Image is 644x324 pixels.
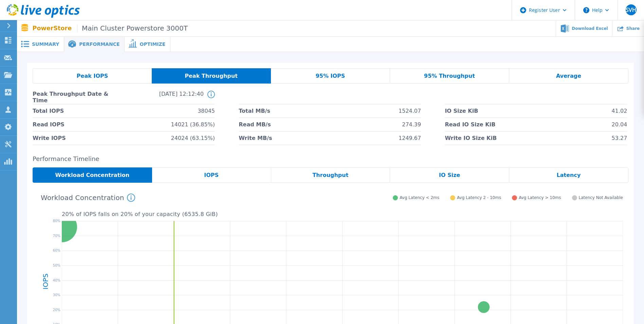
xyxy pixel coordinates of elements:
[33,24,188,32] p: PowerStore
[316,73,345,79] span: 95% IOPS
[77,24,188,32] span: Main Cluster Powerstore 3000T
[439,173,460,178] span: IO Size
[402,118,421,131] span: 274.39
[33,156,628,163] h2: Performance Timeline
[41,194,135,202] h4: Workload Concentration
[519,195,561,200] span: Avg Latency > 10ms
[33,91,118,104] span: Peak Throughput Date & Time
[198,104,215,118] span: 38045
[33,104,64,118] span: Total IOPS
[399,131,421,145] span: 1249.67
[400,195,439,200] span: Avg Latency < 2ms
[579,195,623,200] span: Latency Not Available
[171,131,215,145] span: 24024 (63.15%)
[33,131,66,145] span: Write IOPS
[32,42,59,47] span: Summary
[612,104,627,118] span: 41.02
[239,118,271,131] span: Read MB/s
[53,234,60,237] text: 70%
[239,131,272,145] span: Write MB/s
[185,73,238,79] span: Peak Throughput
[171,118,215,131] span: 14021 (36.85%)
[557,173,581,178] span: Latency
[312,173,348,178] span: Throughput
[399,104,421,118] span: 1524.07
[612,131,627,145] span: 53.27
[140,42,165,47] span: Optimize
[239,104,270,118] span: Total MB/s
[556,73,581,79] span: Average
[612,118,627,131] span: 20.04
[445,131,497,145] span: Write IO Size KiB
[626,7,636,13] span: SVH
[118,91,204,104] span: [DATE] 12:12:40
[445,104,478,118] span: IO Size KiB
[445,118,495,131] span: Read IO Size KiB
[53,219,60,223] text: 80%
[33,118,65,131] span: Read IOPS
[79,42,119,47] span: Performance
[424,73,475,79] span: 95% Throughput
[457,195,501,200] span: Avg Latency 2 - 10ms
[204,173,219,178] span: IOPS
[55,173,130,178] span: Workload Concentration
[42,256,49,307] h4: IOPS
[77,73,108,79] span: Peak IOPS
[53,249,60,252] text: 60%
[572,26,608,31] span: Download Excel
[62,211,623,217] p: 20 % of IOPS falls on 20 % of your capacity ( 6535.8 GiB )
[626,26,640,31] span: Share
[53,308,60,312] text: 20%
